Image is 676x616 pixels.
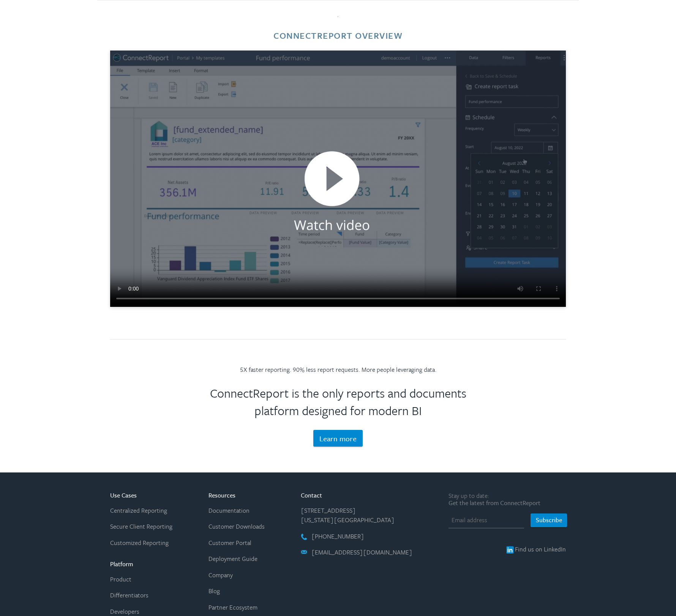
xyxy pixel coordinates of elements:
label: 5X faster reporting. 90% less report requests. More people leveraging data. [240,365,436,374]
a: Secure Client Reporting [110,522,172,531]
h5: Platform [110,561,172,568]
button: Subscribe [531,513,567,528]
a: Company [208,570,233,580]
div: v 4.0.25 [21,12,37,18]
h5: Use Cases [110,492,172,499]
a: Centralized Reporting [110,506,167,515]
a: Customized Reporting [110,538,169,547]
div: Domain: [DOMAIN_NAME] [20,20,84,26]
button: Learn more [313,430,363,447]
img: tab_domain_overview_orange.svg [21,44,27,50]
img: website_grey.svg [12,20,18,26]
a: Customer Downloads [208,522,265,531]
img: logo_orange.svg [12,12,18,18]
a: Customer Portal [208,538,251,547]
a: Documentation [208,506,250,515]
a: [EMAIL_ADDRESS][DOMAIN_NAME] [311,548,412,557]
h5: Contact [301,492,412,499]
div: Domain Overview [29,45,68,50]
span: Get the latest from ConnectReport [449,500,566,506]
a: Deployment Guide [208,554,257,563]
a: Differentiators [110,591,148,600]
a: Find us on LinkedIn [505,545,566,554]
a: Blog [208,586,220,595]
li: [STREET_ADDRESS] [US_STATE][GEOGRAPHIC_DATA] [301,506,412,525]
span: Stay up to date: [449,491,489,500]
a: Product [110,575,131,584]
input: Email address [449,513,524,528]
div: Keywords by Traffic [84,45,128,50]
a: Partner Ecosystem [208,603,257,612]
a: [PHONE_NUMBER] [311,532,364,541]
h5: Resources [208,492,265,499]
a: Developers [110,607,139,616]
h2: ConnectReport is the only reports and documents platform designed for modern BI [110,385,566,419]
img: tab_keywords_by_traffic_grey.svg [76,44,82,50]
a: Learn more [313,434,363,444]
h3: ConnectReport Overview [273,30,403,42]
